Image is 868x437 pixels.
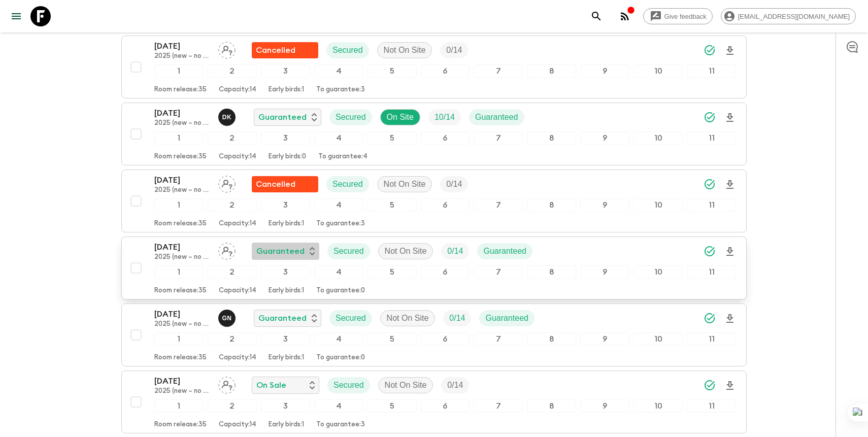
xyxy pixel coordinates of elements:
span: Damien Kim [218,112,238,120]
div: Secured [326,176,369,192]
div: 9 [580,64,629,78]
div: On Site [380,109,420,125]
p: To guarantee: 3 [316,421,365,429]
div: 2 [208,64,257,78]
div: 3 [261,265,310,279]
p: Room release: 35 [154,86,207,94]
p: Not On Site [385,379,427,391]
div: 1 [154,131,204,145]
div: Secured [327,243,370,259]
p: Not On Site [384,178,426,190]
div: 1 [154,64,204,78]
div: 5 [368,332,417,346]
p: Capacity: 14 [219,153,256,161]
div: 11 [687,131,736,145]
div: Flash Pack cancellation [252,176,318,192]
p: Early birds: 1 [269,354,304,362]
span: [EMAIL_ADDRESS][DOMAIN_NAME] [732,13,855,20]
div: 5 [368,131,417,145]
p: Room release: 35 [154,153,207,161]
div: 3 [261,131,310,145]
p: Early birds: 1 [269,421,304,429]
p: Early birds: 1 [269,86,304,94]
div: 7 [474,198,523,212]
p: To guarantee: 3 [316,86,365,94]
svg: Synced Successfully [704,379,716,391]
div: 10 [633,399,683,413]
div: 9 [580,265,629,279]
button: [DATE]2025 (new – no [DEMOGRAPHIC_DATA] stay)Assign pack leaderFlash Pack cancellationSecuredNot ... [121,170,747,232]
div: 10 [633,332,683,346]
div: 8 [527,198,576,212]
svg: Synced Successfully [704,245,716,257]
span: Assign pack leader [218,45,236,53]
p: 0 / 14 [447,379,463,391]
div: 5 [368,399,417,413]
button: [DATE]2025 (new – no [DEMOGRAPHIC_DATA] stay)Assign pack leaderFlash Pack cancellationSecuredNot ... [121,36,747,98]
div: 7 [474,131,523,145]
a: Give feedback [643,8,713,24]
div: 2 [208,131,257,145]
p: 0 / 14 [447,245,463,257]
svg: Download Onboarding [724,246,736,258]
p: Capacity: 14 [219,354,256,362]
div: 3 [261,64,310,78]
p: 0 / 14 [449,312,465,324]
p: Guaranteed [475,111,518,123]
p: 2025 (new – no [DEMOGRAPHIC_DATA] stay) [154,387,210,395]
p: [DATE] [154,174,210,186]
div: 6 [421,64,470,78]
div: 6 [421,265,470,279]
div: 4 [314,64,363,78]
div: Not On Site [378,243,433,259]
div: Secured [329,109,372,125]
div: 8 [527,399,576,413]
div: 11 [687,332,736,346]
div: 2 [208,198,257,212]
p: Early birds: 1 [269,287,304,295]
svg: Synced Successfully [704,111,716,123]
p: Guaranteed [258,111,307,123]
div: Secured [329,310,372,326]
button: menu [6,6,26,26]
div: 7 [474,332,523,346]
div: 8 [527,265,576,279]
div: Trip Fill [440,176,468,192]
p: 2025 (new – no [DEMOGRAPHIC_DATA] stay) [154,119,210,127]
span: Assign pack leader [218,246,236,254]
p: [DATE] [154,40,210,52]
p: Not On Site [387,312,429,324]
p: Secured [333,379,364,391]
button: [DATE]2025 (new – no [DEMOGRAPHIC_DATA] stay)Assign pack leaderOn SaleSecuredNot On SiteTrip Fill... [121,371,747,433]
svg: Download Onboarding [724,179,736,191]
div: 4 [314,131,363,145]
div: 3 [261,399,310,413]
div: Not On Site [380,310,436,326]
svg: Synced Successfully [704,312,716,324]
div: 2 [208,399,257,413]
div: 9 [580,131,629,145]
svg: Download Onboarding [724,45,736,57]
p: 0 / 14 [446,44,462,56]
div: 3 [261,332,310,346]
div: 10 [633,265,683,279]
p: 0 / 14 [446,178,462,190]
p: On Sale [256,379,286,391]
p: Capacity: 14 [219,421,256,429]
p: Guaranteed [485,312,528,324]
div: 5 [368,198,417,212]
p: Guaranteed [483,245,526,257]
button: [DATE]2025 (new – no [DEMOGRAPHIC_DATA] stay)Genie NamGuaranteedSecuredNot On SiteTrip FillGuaran... [121,304,747,366]
p: On Site [387,111,414,123]
div: 8 [527,131,576,145]
p: Guaranteed [256,245,305,257]
div: 6 [421,399,470,413]
p: Capacity: 14 [219,287,256,295]
div: Not On Site [377,176,432,192]
div: 11 [687,198,736,212]
div: Not On Site [377,42,432,58]
div: 11 [687,265,736,279]
span: Genie Nam [218,313,238,321]
div: 4 [314,332,363,346]
div: 8 [527,64,576,78]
